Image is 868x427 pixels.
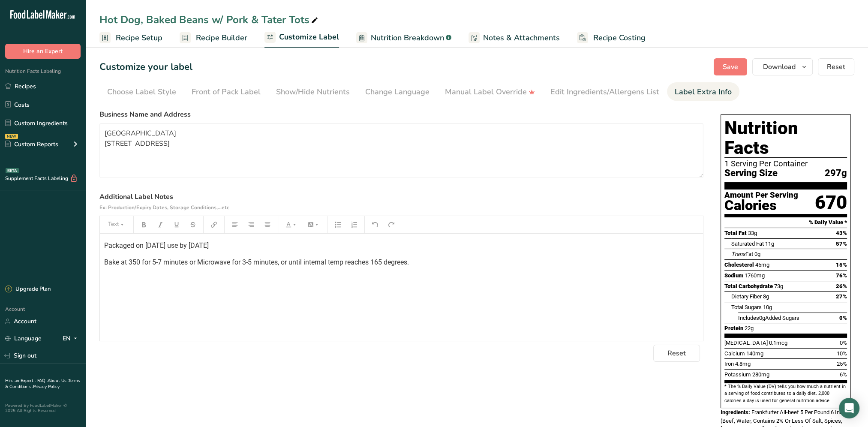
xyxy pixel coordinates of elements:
[746,350,763,357] span: 140mg
[724,325,743,331] span: Protein
[755,262,769,268] span: 45mg
[752,58,813,75] button: Download
[840,371,847,378] span: 6%
[724,340,768,346] span: [MEDICAL_DATA]
[33,384,60,390] a: Privacy Policy
[721,409,750,415] span: Ingredients:
[99,12,320,27] div: Hot Dog, Baked Beans w/ Pork & Tater Tots
[724,217,847,228] section: % Daily Value *
[6,168,19,173] div: BETA
[745,325,754,331] span: 22g
[724,283,773,289] span: Total Carbohydrate
[469,28,560,48] a: Notes & Attachments
[724,361,734,367] span: Iron
[714,58,747,75] button: Save
[5,331,42,346] a: Language
[667,348,686,358] span: Reset
[180,28,247,48] a: Recipe Builder
[815,191,847,214] div: 670
[836,293,847,300] span: 27%
[724,199,798,212] div: Calories
[748,230,757,236] span: 33g
[192,86,261,98] div: Front of Pack Label
[837,350,847,357] span: 10%
[818,58,854,75] button: Reset
[836,241,847,247] span: 57%
[63,334,81,344] div: EN
[37,378,48,384] a: FAQ .
[839,315,847,321] span: 0%
[99,192,703,212] label: Additional Label Notes
[723,62,738,72] span: Save
[196,32,247,44] span: Recipe Builder
[774,283,783,289] span: 73g
[724,272,743,279] span: Sodium
[839,398,859,418] div: Open Intercom Messenger
[675,86,732,98] div: Label Extra Info
[724,168,778,179] span: Serving Size
[763,293,769,300] span: 8g
[836,283,847,289] span: 26%
[279,31,339,43] span: Customize Label
[445,86,535,98] div: Manual Label Override
[99,28,162,48] a: Recipe Setup
[104,258,409,266] span: Bake at 350 for 5-7 minutes or Microwave for 3-5 minutes, or until internal temp reaches 165 degr...
[5,134,18,139] div: NEW
[731,241,764,247] span: Saturated Fat
[371,32,444,44] span: Nutrition Breakdown
[5,378,36,384] a: Hire an Expert .
[107,86,176,98] div: Choose Label Style
[724,191,798,199] div: Amount Per Serving
[653,345,700,362] button: Reset
[752,371,769,378] span: 280mg
[724,230,747,236] span: Total Fat
[836,262,847,268] span: 15%
[593,32,646,44] span: Recipe Costing
[104,241,209,250] span: Packaged on [DATE] use by [DATE]
[827,62,845,72] span: Reset
[738,315,799,321] span: Includes Added Sugars
[754,251,760,257] span: 0g
[483,32,560,44] span: Notes & Attachments
[840,340,847,346] span: 0%
[104,218,129,232] button: Text
[5,140,58,149] div: Custom Reports
[724,371,751,378] span: Potassium
[731,304,762,310] span: Total Sugars
[765,241,774,247] span: 11g
[759,315,765,321] span: 0g
[276,86,350,98] div: Show/Hide Nutrients
[837,361,847,367] span: 25%
[5,378,80,390] a: Terms & Conditions .
[836,230,847,236] span: 43%
[356,28,451,48] a: Nutrition Breakdown
[5,44,81,59] button: Hire an Expert
[825,168,847,179] span: 297g
[731,251,745,257] i: Trans
[5,285,51,294] div: Upgrade Plan
[365,86,429,98] div: Change Language
[724,350,745,357] span: Calcium
[724,159,847,168] div: 1 Serving Per Container
[99,60,192,74] h1: Customize your label
[116,32,162,44] span: Recipe Setup
[5,403,81,413] div: Powered By FoodLabelMaker © 2025 All Rights Reserved
[99,204,229,211] span: Ex: Production/Expiry Dates, Storage Conditions,...etc
[724,262,754,268] span: Cholesterol
[724,383,847,404] section: * The % Daily Value (DV) tells you how much a nutrient in a serving of food contributes to a dail...
[264,27,339,48] a: Customize Label
[731,293,762,300] span: Dietary Fiber
[731,251,753,257] span: Fat
[724,118,847,158] h1: Nutrition Facts
[48,378,68,384] a: About Us .
[735,361,751,367] span: 4.8mg
[763,62,796,72] span: Download
[769,340,787,346] span: 0.1mcg
[577,28,646,48] a: Recipe Costing
[99,109,703,120] label: Business Name and Address
[836,272,847,279] span: 76%
[550,86,659,98] div: Edit Ingredients/Allergens List
[763,304,772,310] span: 10g
[745,272,765,279] span: 1760mg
